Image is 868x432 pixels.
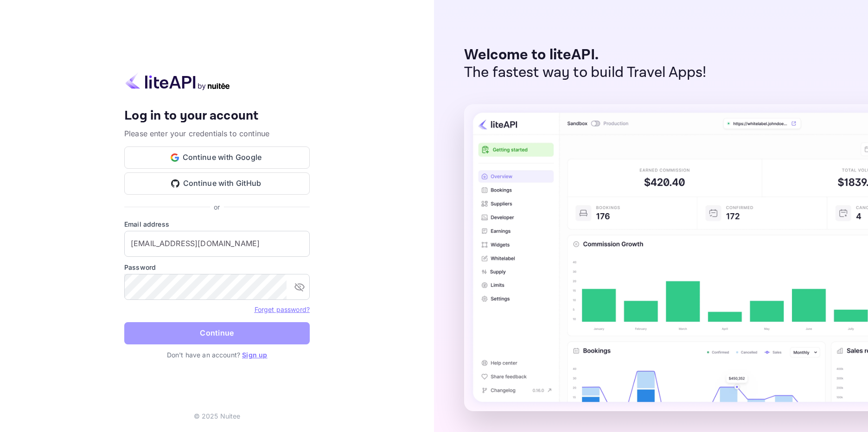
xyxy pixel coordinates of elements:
[124,231,310,257] input: Enter your email address
[124,128,310,139] p: Please enter your credentials to continue
[214,202,220,212] p: or
[124,322,310,344] button: Continue
[464,64,707,82] p: The fastest way to build Travel Apps!
[255,305,310,313] a: Forget password?
[124,72,231,90] img: liteapi
[124,350,310,360] p: Don't have an account?
[124,262,310,272] label: Password
[124,108,310,124] h4: Log in to your account
[242,351,267,359] a: Sign up
[255,305,310,314] a: Forget password?
[124,146,310,169] button: Continue with Google
[124,219,310,229] label: Email address
[194,411,241,421] p: © 2025 Nuitee
[124,172,310,195] button: Continue with GitHub
[290,278,309,296] button: toggle password visibility
[464,46,707,64] p: Welcome to liteAPI.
